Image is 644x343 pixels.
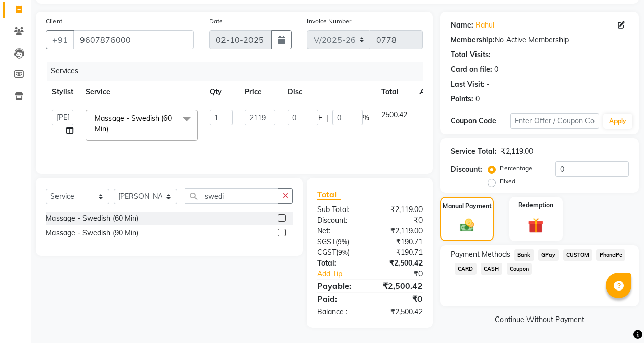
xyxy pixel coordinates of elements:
[307,17,351,26] label: Invoice Number
[370,204,430,215] div: ₹2,119.00
[523,216,548,235] img: _gift.svg
[370,293,430,305] div: ₹0
[510,113,599,129] input: Enter Offer / Coupon Code
[317,237,335,246] span: SGST
[310,293,370,305] div: Paid:
[380,269,430,279] div: ₹0
[370,226,430,236] div: ₹2,119.00
[209,17,223,26] label: Date
[442,314,637,325] a: Continue Without Payment
[475,94,480,104] div: 0
[596,249,625,261] span: PhonePe
[46,17,62,26] label: Client
[455,263,477,275] span: CARD
[73,30,194,49] input: Search by Name/Mobile/Email/Code
[507,263,533,275] span: Coupon
[370,247,430,258] div: ₹190.71
[443,202,492,211] label: Manual Payment
[310,236,370,247] div: ( )
[46,81,79,103] th: Stylist
[108,124,113,134] a: x
[185,188,278,204] input: Search or Scan
[518,201,553,210] label: Redemption
[370,236,430,247] div: ₹190.71
[318,113,322,123] span: F
[46,30,74,49] button: +91
[451,64,492,75] div: Card on file:
[363,113,369,123] span: %
[310,307,370,318] div: Balance :
[451,94,473,104] div: Points:
[456,217,479,233] img: _cash.svg
[46,213,138,224] div: Massage - Swedish (60 Min)
[204,81,239,103] th: Qty
[375,81,413,103] th: Total
[563,249,593,261] span: CUSTOM
[451,35,495,45] div: Membership:
[500,177,515,186] label: Fixed
[451,116,510,126] div: Coupon Code
[494,64,498,75] div: 0
[46,228,138,239] div: Massage - Swedish (90 Min)
[310,258,370,269] div: Total:
[79,81,204,103] th: Service
[282,81,375,103] th: Disc
[603,114,632,129] button: Apply
[500,164,533,173] label: Percentage
[475,20,494,31] a: Rahul
[370,280,430,292] div: ₹2,500.42
[370,258,430,269] div: ₹2,500.42
[47,62,430,81] div: Services
[381,110,407,119] span: 2500.42
[370,215,430,226] div: ₹0
[451,49,491,60] div: Total Visits:
[514,249,534,261] span: Bank
[310,269,380,279] a: Add Tip
[451,79,485,90] div: Last Visit:
[310,215,370,226] div: Discount:
[451,35,629,45] div: No Active Membership
[310,280,370,292] div: Payable:
[310,204,370,215] div: Sub Total:
[370,307,430,318] div: ₹2,500.42
[310,247,370,258] div: ( )
[451,20,473,31] div: Name:
[501,146,533,157] div: ₹2,119.00
[481,263,502,275] span: CASH
[413,81,447,103] th: Action
[326,113,328,123] span: |
[310,226,370,236] div: Net:
[317,248,336,257] span: CGST
[451,164,482,175] div: Discount:
[239,81,282,103] th: Price
[451,146,497,157] div: Service Total:
[338,248,348,256] span: 9%
[95,114,172,134] span: Massage - Swedish (60 Min)
[538,249,559,261] span: GPay
[338,238,347,246] span: 9%
[487,79,490,90] div: -
[317,189,341,200] span: Total
[451,249,510,260] span: Payment Methods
